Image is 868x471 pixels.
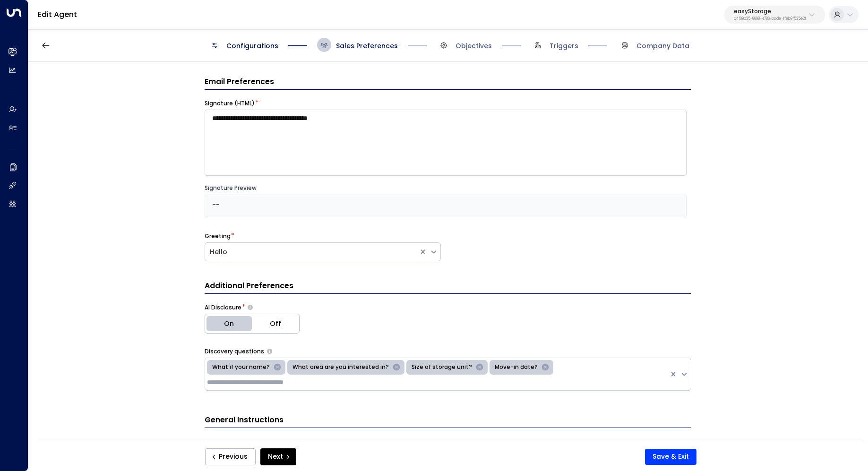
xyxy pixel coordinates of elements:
[492,362,539,373] div: Move-in date?
[550,41,578,51] span: Triggers
[205,280,691,294] h3: Additional Preferences
[205,76,691,90] h3: Email Preferences
[205,314,300,334] div: Platform
[290,362,390,373] div: What area are you interested in?
[539,362,551,373] div: Remove Move-in date?
[409,362,473,373] div: Size of storage unit?
[252,314,299,333] button: Off
[390,362,403,373] div: Remove What area are you interested in?
[205,303,241,312] label: AI Disclosure
[205,448,256,465] button: Previous
[260,448,296,465] button: Next
[636,41,689,51] span: Company Data
[455,41,492,51] span: Objectives
[205,99,255,108] label: Signature (HTML)
[271,362,284,373] div: Remove What if your name?
[205,232,231,240] label: Greeting
[248,304,253,310] button: Choose whether the agent should proactively disclose its AI nature in communications or only reve...
[205,414,691,428] h3: General Instructions
[226,41,278,51] span: Configurations
[734,17,806,21] p: b4f09b35-6698-4786-bcde-ffeb9f535e2f
[38,9,77,20] a: Edit Agent
[210,247,414,257] div: Hello
[267,349,272,354] button: Select the types of questions the agent should use to engage leads in initial emails. These help ...
[205,314,252,333] button: On
[205,347,264,356] label: Discovery questions
[209,362,271,373] div: What if your name?
[724,6,825,24] button: easyStorageb4f09b35-6698-4786-bcde-ffeb9f535e2f
[205,184,687,192] div: Signature Preview
[734,9,806,14] p: easyStorage
[212,200,220,209] span: --
[645,449,696,465] button: Save & Exit
[473,362,486,373] div: Remove Size of storage unit?
[336,41,398,51] span: Sales Preferences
